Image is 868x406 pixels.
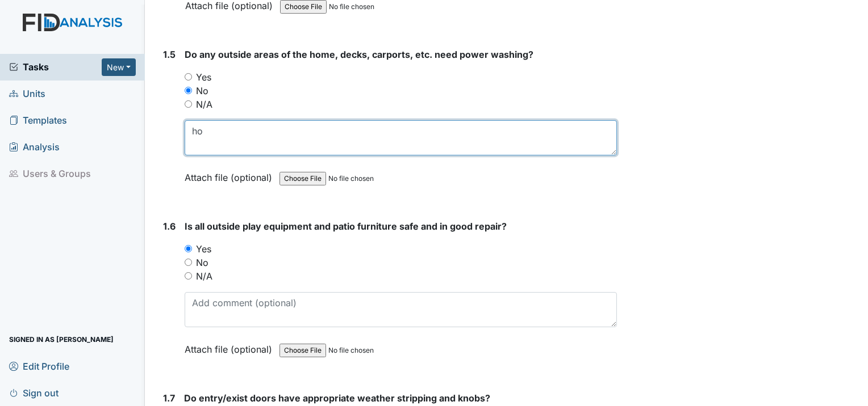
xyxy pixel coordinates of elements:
label: 1.6 [163,219,176,233]
label: N/A [196,98,212,111]
span: Do any outside areas of the home, decks, carports, etc. need power washing? [185,49,533,60]
span: Templates [9,112,67,129]
label: 1.5 [163,48,176,61]
a: Tasks [9,60,102,74]
span: Do entry/exist doors have appropriate weather stripping and knobs? [184,392,490,404]
label: Yes [196,70,211,84]
label: Attach file (optional) [185,164,277,184]
input: No [185,87,192,94]
span: Is all outside play equipment and patio furniture safe and in good repair? [185,221,507,232]
label: 1.7 [163,391,175,405]
label: Attach file (optional) [185,336,277,356]
button: New [102,58,136,76]
label: N/A [196,269,212,283]
span: Edit Profile [9,357,69,375]
span: Analysis [9,138,60,156]
label: Yes [196,242,211,256]
input: Yes [185,245,192,252]
input: N/A [185,100,192,108]
span: Sign out [9,384,59,401]
input: No [185,259,192,266]
span: Units [9,85,45,103]
label: No [196,256,208,269]
span: Signed in as [PERSON_NAME] [9,331,114,348]
input: N/A [185,272,192,280]
label: No [196,84,208,98]
input: Yes [185,73,192,81]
